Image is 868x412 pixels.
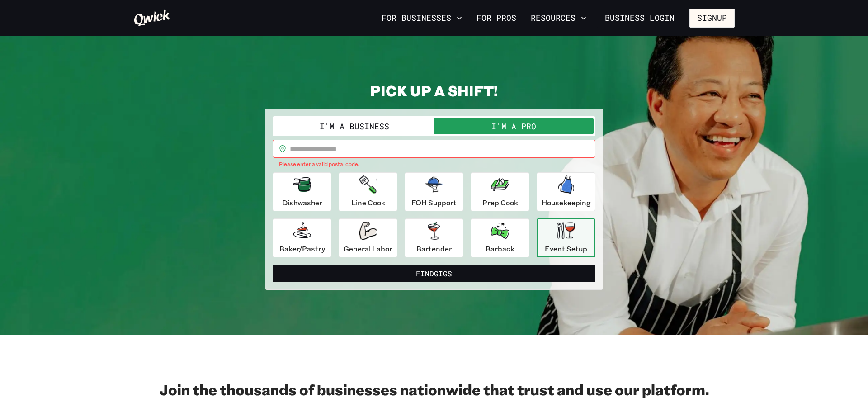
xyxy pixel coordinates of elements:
[597,9,682,28] a: Business Login
[279,160,589,169] p: Please enter a valid postal code.
[344,243,392,254] p: General Labor
[527,10,590,26] button: Resources
[273,265,595,283] button: FindGigs
[282,197,322,208] p: Dishwasher
[405,172,463,211] button: FOH Support
[471,218,529,257] button: Barback
[416,243,452,254] p: Bartender
[273,172,331,211] button: Dishwasher
[265,81,603,99] h2: PICK UP A SHIFT!
[133,380,735,398] h2: Join the thousands of businesses nationwide that trust and use our platform.
[274,118,434,134] button: I'm a Business
[473,10,520,26] a: For Pros
[405,218,463,257] button: Bartender
[537,172,595,211] button: Housekeeping
[471,172,529,211] button: Prep Cook
[279,243,325,254] p: Baker/Pastry
[411,197,457,208] p: FOH Support
[378,10,466,26] button: For Businesses
[486,243,514,254] p: Barback
[545,243,587,254] p: Event Setup
[434,118,594,134] button: I'm a Pro
[351,197,385,208] p: Line Cook
[482,197,518,208] p: Prep Cook
[273,218,331,257] button: Baker/Pastry
[542,197,591,208] p: Housekeeping
[689,9,735,28] button: Signup
[339,172,397,211] button: Line Cook
[339,218,397,257] button: General Labor
[537,218,595,257] button: Event Setup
